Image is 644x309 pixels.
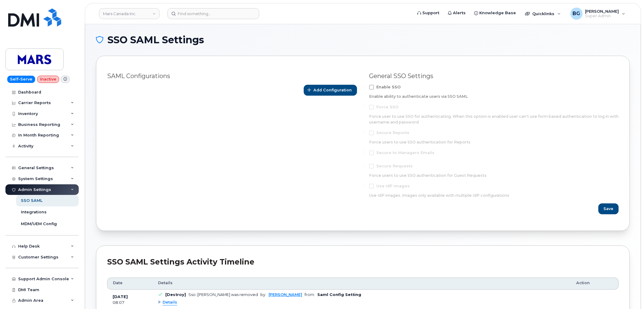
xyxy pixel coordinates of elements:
div: Enable ability to authenticate users via SSO SAML [369,94,619,99]
span: SSO SAML Settings [107,35,204,44]
input: Enable SSO [362,85,365,88]
div: Force users to use SSO authentication for Reports [369,140,619,145]
input: Secure Requests [362,164,365,167]
a: [PERSON_NAME] [269,292,302,297]
div: Force users to use SSO authentication for Guest Requests [369,173,619,178]
div: Force user to use SSO for authenticating. When this option is enabled user can't use form based a... [369,114,619,125]
button: Add Configuration [304,85,357,96]
span: Date [113,280,123,286]
div: Use IdP images. Images only available with multiple IdP configurations [369,193,619,198]
span: Secure Requests [376,164,413,168]
span: Details [158,280,173,286]
b: [DATE] [113,294,128,299]
div: General SSO Settings [369,72,619,80]
span: Add Configuration [313,87,352,93]
div: 08:07 [113,300,147,305]
b: [Destroy] [165,292,186,297]
div: Sso::[PERSON_NAME] was removed [188,292,258,297]
span: Use IdP images [376,184,410,188]
button: Save [598,203,619,214]
span: Secure to Managers Emails [376,150,434,155]
b: Saml Config Setting [317,292,361,297]
span: by: [260,292,266,297]
span: Enable SSO [376,85,401,89]
input: Force SSO [362,105,365,108]
div: SAML Configurations [107,72,357,80]
input: Secure to Managers Emails [362,150,365,153]
span: Details [163,300,177,305]
input: Secure Reports [362,130,365,133]
span: Secure Reports [376,130,409,135]
span: from: [305,292,315,297]
input: Use IdP images [362,184,365,187]
span: Force SSO [376,105,398,109]
div: SSO SAML Settings Activity Timeline [107,257,619,268]
th: Action [571,278,619,290]
span: Save [603,206,613,212]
